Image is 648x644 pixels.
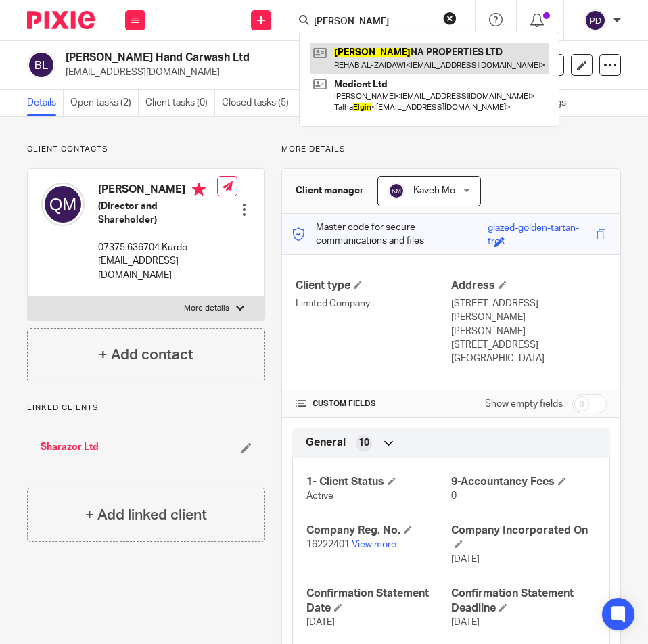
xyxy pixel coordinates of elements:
h4: Company Incorporated On [451,524,596,553]
span: 16222401 [306,540,350,549]
p: More details [281,144,621,155]
span: [DATE] [451,618,480,627]
span: General [306,436,346,450]
p: [EMAIL_ADDRESS][DOMAIN_NAME] [98,254,217,282]
span: Kaveh Mo [413,186,455,195]
button: Clear [443,11,457,25]
p: [PERSON_NAME][STREET_ADDRESS] [451,325,607,352]
img: Pixie [27,11,95,29]
h3: Client manager [296,184,364,198]
h2: [PERSON_NAME] Hand Carwash Ltd [66,51,363,65]
p: 07375 636704 Kurdo [98,241,217,254]
h4: CUSTOM FIELDS [296,398,451,409]
a: Sharazor Ltd [41,440,99,454]
a: View more [352,540,396,549]
a: Closed tasks (5) [222,90,296,116]
span: 10 [358,436,369,450]
input: Search [313,16,434,28]
h4: [PERSON_NAME] [98,183,217,200]
label: Show empty fields [485,397,563,411]
h4: Company Reg. No. [306,524,451,538]
p: Limited Company [296,297,451,310]
h5: (Director and Shareholder) [98,200,217,227]
img: svg%3E [584,9,606,31]
span: [DATE] [306,618,335,627]
p: [GEOGRAPHIC_DATA] [451,352,607,365]
h4: 1- Client Status [306,475,451,489]
h4: 9-Accountancy Fees [451,475,596,489]
p: Linked clients [27,402,265,413]
img: svg%3E [388,183,404,199]
p: [STREET_ADDRESS][PERSON_NAME] [451,297,607,325]
img: svg%3E [41,183,85,226]
span: Active [306,491,333,501]
a: Open tasks (2) [70,90,139,116]
p: [EMAIL_ADDRESS][DOMAIN_NAME] [66,66,437,79]
h4: Confirmation Statement Deadline [451,586,596,616]
a: Client tasks (0) [145,90,215,116]
span: 0 [451,491,457,501]
h4: Confirmation Statement Date [306,586,451,616]
i: Primary [192,183,206,196]
div: glazed-golden-tartan-trek [488,221,593,237]
h4: Client type [296,279,451,293]
h4: Address [451,279,607,293]
img: svg%3E [27,51,55,79]
a: Details [27,90,64,116]
span: [DATE] [451,555,480,564]
h4: + Add contact [99,344,193,365]
h4: + Add linked client [85,505,207,526]
p: Client contacts [27,144,265,155]
p: Master code for secure communications and files [292,221,488,248]
p: More details [184,303,229,314]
